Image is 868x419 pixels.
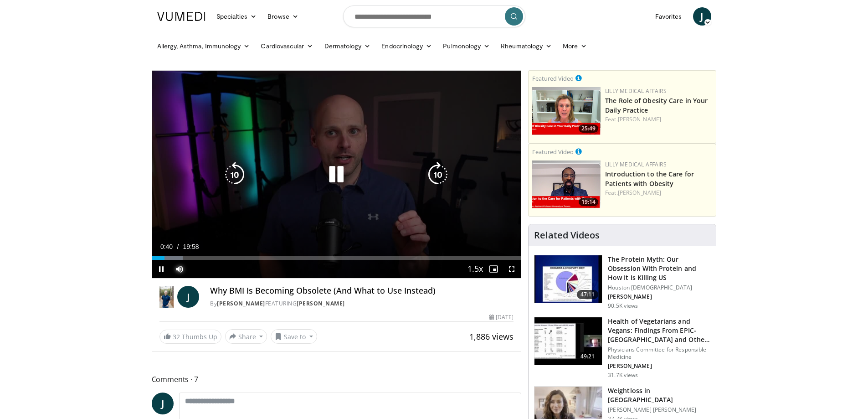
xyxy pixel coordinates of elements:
div: Progress Bar [152,256,521,260]
h4: Why BMI Is Becoming Obsolete (And What to Use Instead) [210,286,514,296]
a: Rheumatology [495,37,557,55]
a: 25:49 [532,87,601,135]
a: [PERSON_NAME] [618,115,661,123]
a: Browse [262,7,304,26]
img: 606f2b51-b844-428b-aa21-8c0c72d5a896.150x105_q85_crop-smart_upscale.jpg [534,317,602,365]
a: Introduction to the Care for Patients with Obesity [605,170,694,188]
img: e1208b6b-349f-4914-9dd7-f97803bdbf1d.png.150x105_q85_crop-smart_upscale.png [532,87,601,135]
p: Houston [DEMOGRAPHIC_DATA] [608,284,710,291]
a: J [693,7,711,26]
img: acc2e291-ced4-4dd5-b17b-d06994da28f3.png.150x105_q85_crop-smart_upscale.png [532,160,601,208]
a: J [152,393,174,414]
span: 0:40 [160,243,173,250]
p: [PERSON_NAME] [PERSON_NAME] [608,406,710,414]
p: 90.5K views [608,302,638,310]
span: 19:14 [579,198,598,206]
a: [PERSON_NAME] [217,300,265,307]
p: Physicians Committee for Responsible Medicine [608,346,710,361]
span: / [177,243,179,250]
span: 47:11 [577,290,599,299]
a: Pulmonology [437,37,495,55]
a: Allergy, Asthma, Immunology [152,37,256,55]
button: Pause [152,260,170,278]
a: 47:11 The Protein Myth: Our Obsession With Protein and How It Is Killing US Houston [DEMOGRAPHIC_... [534,255,710,310]
button: Mute [170,260,189,278]
a: Favorites [650,7,688,26]
a: 19:14 [532,160,601,208]
a: 32 Thumbs Up [159,330,221,344]
input: Search topics, interventions [343,5,525,27]
a: Dermatology [319,37,376,55]
h3: The Protein Myth: Our Obsession With Protein and How It Is Killing US [608,255,710,282]
button: Save to [271,329,317,344]
p: 31.7K views [608,372,638,379]
div: By FEATURING [210,300,514,308]
a: 49:21 Health of Vegetarians and Vegans: Findings From EPIC-[GEOGRAPHIC_DATA] and Othe… Physicians... [534,317,710,379]
div: Feat. [605,189,712,197]
a: Endocrinology [376,37,437,55]
p: [PERSON_NAME] [608,293,710,300]
span: Comments 7 [152,373,522,385]
a: More [557,37,592,55]
a: [PERSON_NAME] [297,300,345,307]
p: [PERSON_NAME] [608,362,710,370]
button: Enable picture-in-picture mode [484,260,503,278]
button: Fullscreen [503,260,521,278]
a: Cardiovascular [255,37,318,55]
img: b7b8b05e-5021-418b-a89a-60a270e7cf82.150x105_q85_crop-smart_upscale.jpg [534,255,602,303]
h3: Weightloss in [GEOGRAPHIC_DATA] [608,386,710,404]
span: 49:21 [577,352,599,361]
span: 25:49 [579,124,598,133]
div: Feat. [605,115,712,124]
h3: Health of Vegetarians and Vegans: Findings From EPIC-[GEOGRAPHIC_DATA] and Othe… [608,317,710,344]
div: [DATE] [489,313,514,321]
small: Featured Video [532,74,574,83]
a: [PERSON_NAME] [618,189,661,197]
a: Lilly Medical Affairs [605,87,667,95]
img: VuMedi Logo [157,12,205,21]
h4: Related Videos [534,230,600,241]
button: Share [225,329,267,344]
img: Dr. Jordan Rennicke [159,286,174,308]
span: 1,886 views [469,331,514,342]
a: Specialties [211,7,262,26]
video-js: Video Player [152,71,521,279]
button: Playback Rate [466,260,484,278]
a: J [177,286,199,308]
a: Lilly Medical Affairs [605,160,667,168]
a: The Role of Obesity Care in Your Daily Practice [605,96,708,114]
span: 32 [173,332,180,341]
span: 19:58 [183,243,199,250]
small: Featured Video [532,148,574,156]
